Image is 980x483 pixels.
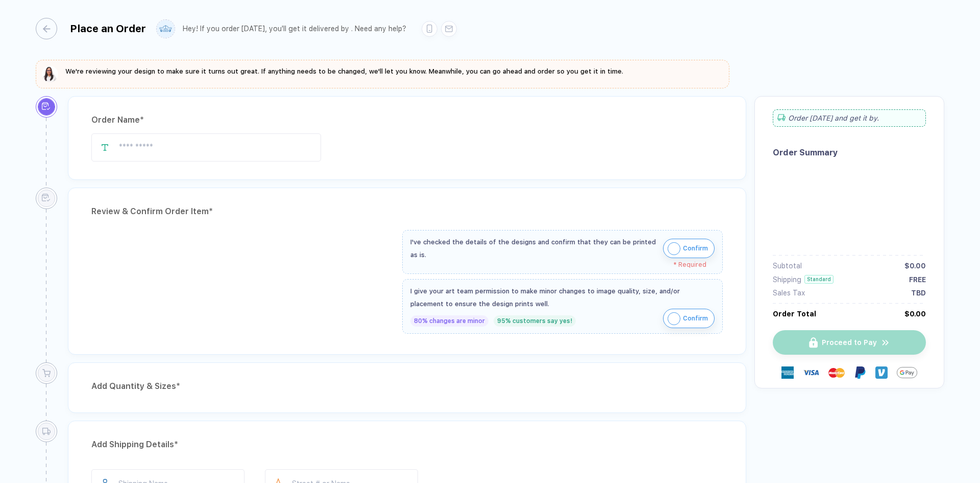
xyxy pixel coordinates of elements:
[875,366,888,379] img: Venmo
[42,66,58,82] img: sophie
[804,275,834,284] div: Standard
[663,309,715,328] button: iconConfirm
[157,20,175,38] img: user profile
[410,315,488,327] div: 80% changes are minor
[773,262,802,270] div: Subtotal
[683,310,708,327] span: Confirm
[904,310,926,318] div: $0.00
[91,378,723,395] div: Add Quantity & Sizes
[904,262,926,270] div: $0.00
[668,312,680,325] img: icon
[773,148,926,157] div: Order Summary
[410,261,706,268] div: * Required
[773,109,926,127] div: Order [DATE] and get it by .
[773,289,805,297] div: Sales Tax
[410,236,658,261] div: I've checked the details of the designs and confirm that they can be printed as is.
[70,22,146,35] div: Place an Order
[663,239,715,258] button: iconConfirm
[668,242,680,255] img: icon
[773,310,816,318] div: Order Total
[911,289,926,297] div: TBD
[781,366,794,379] img: express
[183,25,406,33] div: Hey! If you order [DATE], you'll get it delivered by . Need any help?
[91,203,723,220] div: Review & Confirm Order Item
[410,285,715,310] div: I give your art team permission to make minor changes to image quality, size, and/or placement to...
[909,275,926,284] div: FREE
[828,364,845,381] img: master-card
[91,112,723,128] div: Order Name
[494,315,576,327] div: 95% customers say yes!
[91,436,723,453] div: Add Shipping Details
[803,364,819,381] img: visa
[854,366,866,379] img: Paypal
[773,275,801,284] div: Shipping
[42,66,623,82] button: We're reviewing your design to make sure it turns out great. If anything needs to be changed, we'...
[65,67,623,75] span: We're reviewing your design to make sure it turns out great. If anything needs to be changed, we'...
[897,362,917,383] img: GPay
[683,240,708,257] span: Confirm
